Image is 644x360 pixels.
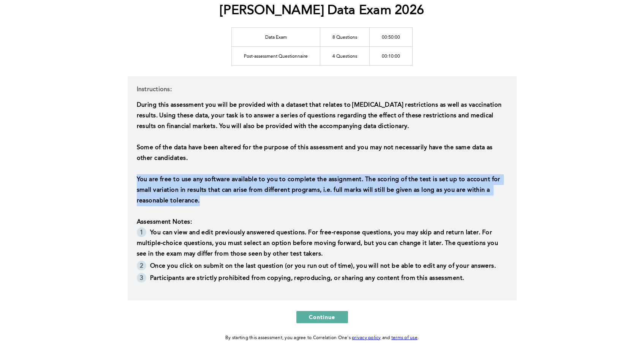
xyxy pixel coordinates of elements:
[370,27,413,46] td: 00:50:00
[391,336,418,340] a: terms of use
[137,219,192,225] span: Assessment Notes:
[137,230,500,257] span: You can view and edit previously answered questions. For free-response questions, you may skip an...
[232,46,320,65] td: Post-assessment Questionnaire
[150,263,496,269] span: Once you click on submit on the last question (or you run out of time), you will not be able to e...
[128,76,517,300] div: Instructions:
[220,3,424,19] h1: [PERSON_NAME] Data Exam 2026
[232,27,320,46] td: Data Exam
[225,334,419,342] div: By starting this assessment, you agree to Correlation One's and .
[352,336,381,340] a: privacy policy
[137,145,495,161] span: Some of the data have been altered for the purpose of this assessment and you may not necessarily...
[320,46,370,65] td: 4 Questions
[137,177,502,204] span: You are free to use any software available to you to complete the assignment. The scoring of the ...
[137,102,503,129] span: During this assessment you will be provided with a dataset that relates to [MEDICAL_DATA] restric...
[370,46,413,65] td: 00:10:00
[296,311,348,323] button: Continue
[150,275,464,281] span: Participants are strictly prohibited from copying, reproducing, or sharing any content from this ...
[320,27,370,46] td: 8 Questions
[309,313,335,321] span: Continue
